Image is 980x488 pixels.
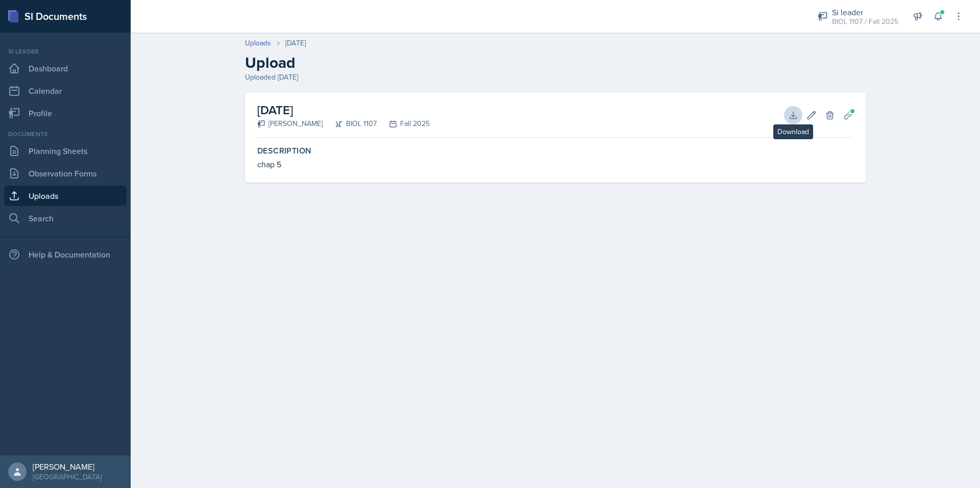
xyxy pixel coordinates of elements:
div: chap 5 [257,158,853,170]
a: Uploads [4,186,127,206]
div: [PERSON_NAME] [257,118,323,129]
div: [GEOGRAPHIC_DATA] [33,472,102,482]
a: Profile [4,103,127,123]
div: Help & Documentation [4,244,127,265]
h2: Upload [245,54,866,72]
div: [PERSON_NAME] [33,461,102,472]
div: BIOL 1107 [323,118,377,129]
a: Planning Sheets [4,141,127,161]
label: Description [257,146,853,156]
div: BIOL 1107 / Fall 2025 [832,16,898,27]
div: Si leader [4,47,127,56]
a: Calendar [4,81,127,101]
a: Observation Forms [4,163,127,184]
a: Dashboard [4,58,127,79]
div: Documents [4,130,127,139]
h2: [DATE] [257,101,430,119]
div: [DATE] [285,38,306,48]
div: Si leader [832,6,898,18]
div: Uploaded [DATE] [245,72,866,83]
div: Fall 2025 [377,118,430,129]
button: Download [784,106,802,124]
a: Uploads [245,38,271,48]
a: Search [4,208,127,228]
